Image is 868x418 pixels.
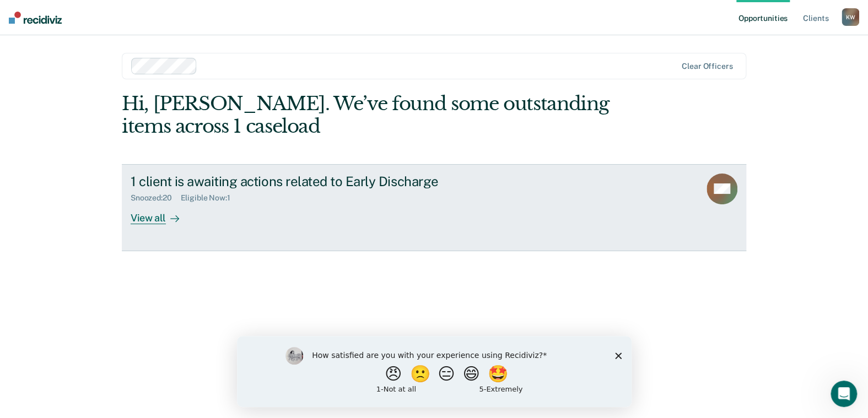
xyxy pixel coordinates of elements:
[842,8,859,26] button: KW
[9,12,62,24] img: Recidiviz
[237,336,632,407] iframe: Survey by Kim from Recidiviz
[122,164,746,251] a: 1 client is awaiting actions related to Early DischargeSnoozed:20Eligible Now:1View all
[831,381,857,407] iframe: Intercom live chat
[682,62,732,71] div: Clear officers
[181,193,239,203] div: Eligible Now : 1
[842,8,859,26] div: K W
[131,203,192,224] div: View all
[131,173,517,189] div: 1 client is awaiting actions related to Early Discharge
[131,193,181,203] div: Snoozed : 20
[122,93,622,138] div: Hi, [PERSON_NAME]. We’ve found some outstanding items across 1 caseload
